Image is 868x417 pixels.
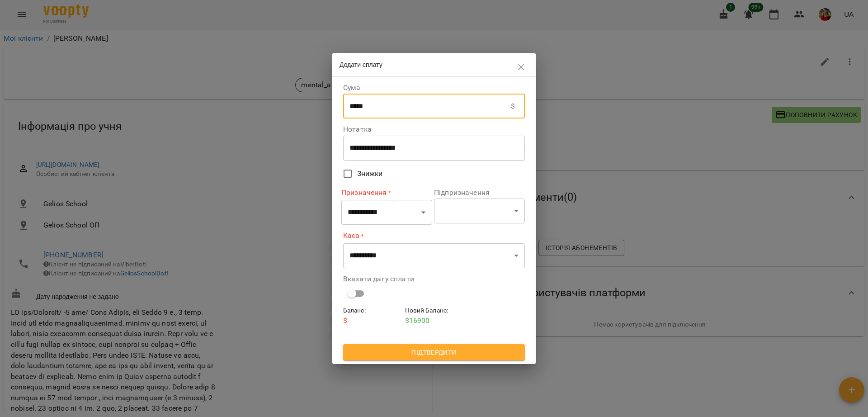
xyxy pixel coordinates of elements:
span: Підтвердити [350,347,518,358]
button: Підтвердити [343,344,525,360]
span: Знижки [357,168,383,179]
h6: Баланс : [343,306,401,316]
label: Каса [343,231,525,241]
label: Підпризначення [434,189,525,196]
p: $ [511,101,515,112]
h6: Новий Баланс : [405,306,463,316]
label: Вказати дату сплати [343,275,525,283]
p: $ 16900 [405,315,463,326]
label: Нотатка [343,126,525,133]
label: Сума [343,84,525,91]
span: Додати сплату [340,61,382,68]
p: $ [343,315,401,326]
label: Призначення [341,187,432,198]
